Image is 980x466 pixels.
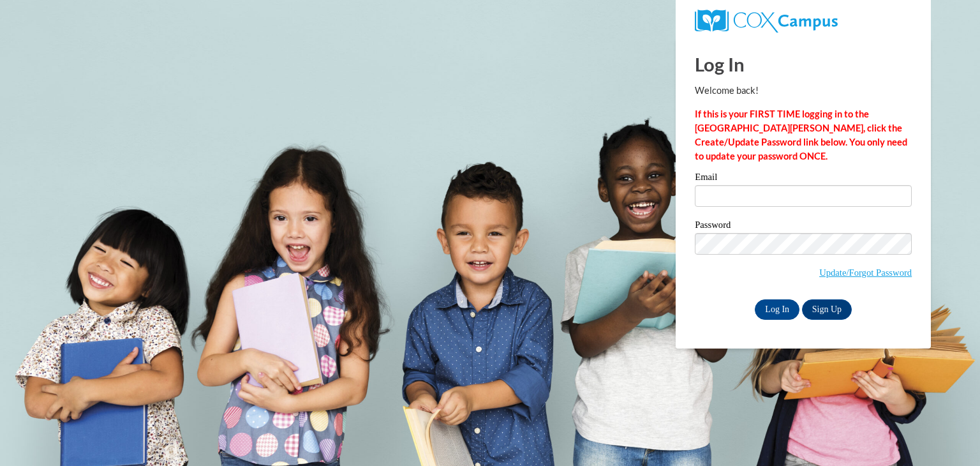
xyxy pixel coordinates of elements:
[802,299,852,320] a: Sign Up
[695,172,912,185] label: Email
[695,10,912,33] a: COX Campus
[695,109,907,162] strong: If this is your FIRST TIME logging in to the [GEOGRAPHIC_DATA][PERSON_NAME], click the Create/Upd...
[695,220,912,233] label: Password
[755,299,799,320] input: Log In
[819,267,912,278] a: Update/Forgot Password
[695,10,838,33] img: COX Campus
[695,84,912,98] p: Welcome back!
[695,51,912,77] h1: Log In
